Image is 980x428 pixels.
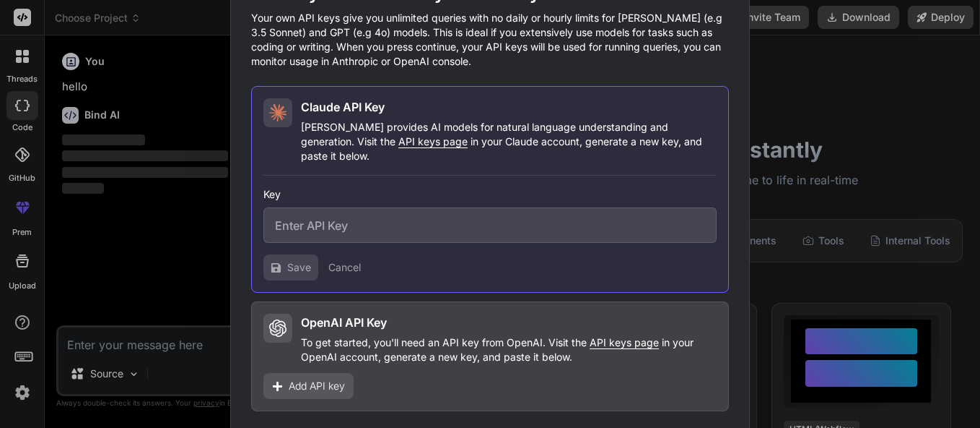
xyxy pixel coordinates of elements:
h2: Claude API Key [301,98,385,116]
span: API keys page [398,135,468,147]
button: Save [263,254,318,281]
span: API keys page [590,336,659,348]
h2: OpenAI API Key [301,314,387,331]
p: [PERSON_NAME] provides AI models for natural language understanding and generation. Visit the in ... [301,120,717,163]
input: Enter API Key [263,207,717,243]
button: Cancel [328,260,361,275]
span: Save [287,260,311,275]
h3: Key [263,187,717,202]
p: Your own API keys give you unlimited queries with no daily or hourly limits for [PERSON_NAME] (e.... [251,11,729,69]
p: To get started, you'll need an API key from OpenAI. Visit the in your OpenAI account, generate a ... [301,335,717,364]
span: Add API key [289,379,345,393]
